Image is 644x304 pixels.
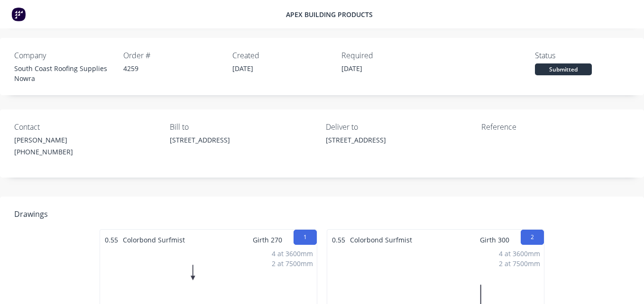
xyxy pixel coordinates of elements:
div: Drawings [14,208,180,220]
div: 4 at 3600mm [499,249,540,259]
div: Required [341,50,451,61]
div: Reference [481,121,590,133]
span: Surfmist [385,235,412,244]
span: Colorbond [123,235,156,244]
button: 1 [294,230,317,245]
div: Order # [123,50,232,61]
span: Colorbond [350,235,383,244]
div: 2 at 7500mm [272,259,313,268]
span: Girth 300 [480,235,509,245]
div: [DATE] [232,63,341,73]
div: Company [14,50,123,61]
div: [STREET_ADDRESS] [170,135,279,145]
div: Submitted [535,63,592,75]
div: South Coast Roofing Supplies Nowra [14,63,123,83]
div: Bill to [170,121,279,133]
span: 0.55 [100,235,123,245]
div: Status [535,50,644,61]
div: 4259 [123,63,232,73]
span: Girth 270 [253,235,282,245]
div: Deliver to [326,121,435,133]
div: Created [232,50,341,61]
div: [PHONE_NUMBER] [14,147,123,157]
div: [PERSON_NAME] [14,135,123,145]
div: [DATE] [341,63,451,73]
div: [STREET_ADDRESS] [326,135,435,145]
div: 4 at 3600mm [272,249,313,259]
div: 2 at 7500mm [499,259,540,268]
span: Surfmist [158,235,185,244]
div: Contact [14,121,123,133]
button: 2 [521,230,544,245]
img: Factory [11,7,26,21]
span: 0.55 [327,235,350,245]
div: Apex Building Products [286,9,373,19]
